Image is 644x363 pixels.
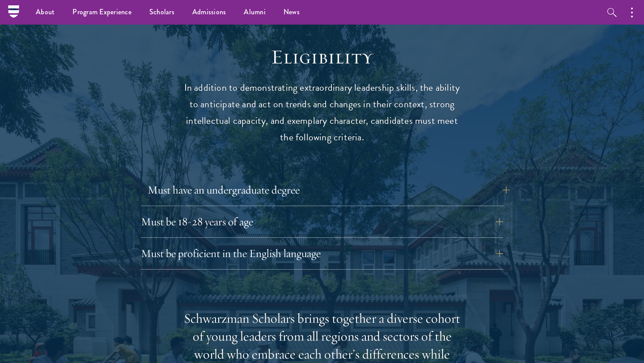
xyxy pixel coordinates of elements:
[141,243,503,264] button: Must be proficient in the English language
[141,211,503,232] button: Must be 18-28 years of age
[148,179,510,201] button: Must have an undergraduate degree
[183,45,461,70] h2: Eligibility
[183,80,461,146] p: In addition to demonstrating extraordinary leadership skills, the ability to anticipate and act o...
